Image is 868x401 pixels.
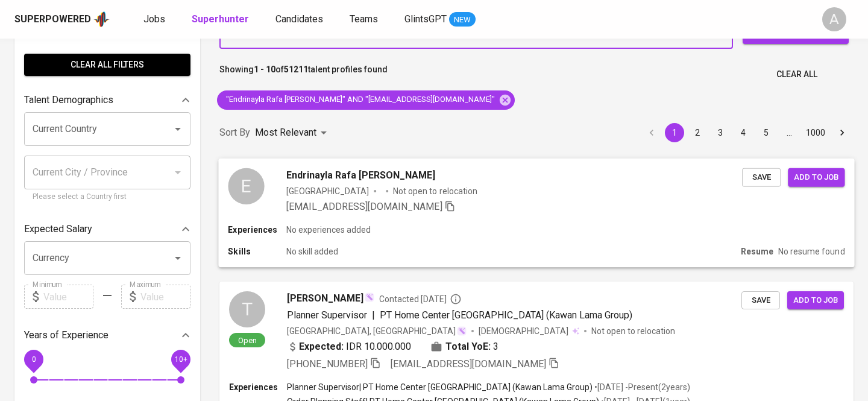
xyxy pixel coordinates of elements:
[776,67,817,82] span: Clear All
[779,127,799,139] div: …
[393,185,477,197] p: Not open to relocation
[24,328,108,343] p: Years of Experience
[229,291,265,327] div: T
[24,54,190,76] button: Clear All filters
[287,309,367,321] span: Planner Supervisor
[219,159,854,267] a: EEndrinayla Rafa [PERSON_NAME][GEOGRAPHIC_DATA]Not open to relocation[EMAIL_ADDRESS][DOMAIN_NAME]...
[450,293,462,305] svg: By Batam recruiter
[143,13,165,25] span: Jobs
[34,57,181,72] span: Clear All filters
[284,65,308,74] b: 51211
[688,123,707,142] button: Go to page 2
[365,292,374,302] img: magic_wand.svg
[822,7,846,31] div: A
[24,323,190,347] div: Years of Experience
[255,122,331,144] div: Most Relevant
[43,285,93,309] input: Value
[286,224,371,236] p: No experiences added
[24,217,190,241] div: Expected Salary
[287,381,593,393] p: Planner Supervisor | PT Home Center [GEOGRAPHIC_DATA] (Kawan Lama Group)
[33,191,182,203] p: Please select a Country first
[192,13,249,25] b: Superhunter
[93,10,110,28] img: app logo
[14,13,91,27] div: Superpowered
[31,355,36,364] span: 0
[741,291,780,310] button: Save
[24,222,92,236] p: Expected Salary
[174,355,187,364] span: 10+
[169,121,186,137] button: Open
[350,12,380,27] a: Teams
[350,13,378,25] span: Teams
[286,185,369,197] div: [GEOGRAPHIC_DATA]
[391,358,546,370] span: [EMAIL_ADDRESS][DOMAIN_NAME]
[140,285,190,309] input: Value
[255,125,316,140] p: Most Relevant
[219,63,388,86] p: Showing of talent profiles found
[143,12,168,27] a: Jobs
[591,325,675,337] p: Not open to relocation
[219,125,250,140] p: Sort By
[228,245,286,257] p: Skills
[217,90,515,110] div: "Endrinayla Rafa [PERSON_NAME]" AND "[EMAIL_ADDRESS][DOMAIN_NAME]"
[287,358,368,370] span: [PHONE_NUMBER]
[748,170,775,184] span: Save
[404,12,476,27] a: GlintsGPT NEW
[832,123,852,142] button: Go to next page
[286,200,442,212] span: [EMAIL_ADDRESS][DOMAIN_NAME]
[286,168,436,182] span: Endrinayla Rafa [PERSON_NAME]
[287,325,467,337] div: [GEOGRAPHIC_DATA], [GEOGRAPHIC_DATA]
[787,291,844,310] button: Add to job
[372,308,375,323] span: |
[479,325,570,337] span: [DEMOGRAPHIC_DATA]
[793,294,838,308] span: Add to job
[404,13,447,25] span: GlintsGPT
[192,12,251,27] a: Superhunter
[287,291,363,306] span: [PERSON_NAME]
[24,93,113,107] p: Talent Demographics
[794,170,838,184] span: Add to job
[734,123,753,142] button: Go to page 4
[593,381,690,393] p: • [DATE] - Present ( 2 years )
[711,123,730,142] button: Go to page 3
[24,88,190,112] div: Talent Demographics
[802,123,829,142] button: Go to page 1000
[756,123,776,142] button: Go to page 5
[778,245,844,257] p: No resume found
[299,339,344,354] b: Expected:
[788,168,844,186] button: Add to job
[217,94,502,106] span: "Endrinayla Rafa [PERSON_NAME]" AND "[EMAIL_ADDRESS][DOMAIN_NAME]"
[380,309,632,321] span: PT Home Center [GEOGRAPHIC_DATA] (Kawan Lama Group)
[14,10,110,28] a: Superpoweredapp logo
[233,335,262,346] span: Open
[228,168,264,204] div: E
[254,65,275,74] b: 1 - 10
[493,339,498,354] span: 3
[275,13,323,25] span: Candidates
[457,326,467,336] img: magic_wand.svg
[287,339,411,354] div: IDR 10.000.000
[449,14,476,26] span: NEW
[169,250,186,267] button: Open
[445,339,491,354] b: Total YoE:
[229,381,287,393] p: Experiences
[772,63,822,86] button: Clear All
[640,123,854,142] nav: pagination navigation
[286,245,338,257] p: No skill added
[228,224,286,236] p: Experiences
[741,245,773,257] p: Resume
[275,12,325,27] a: Candidates
[747,294,774,308] span: Save
[379,293,462,305] span: Contacted [DATE]
[742,168,781,186] button: Save
[665,123,684,142] button: page 1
